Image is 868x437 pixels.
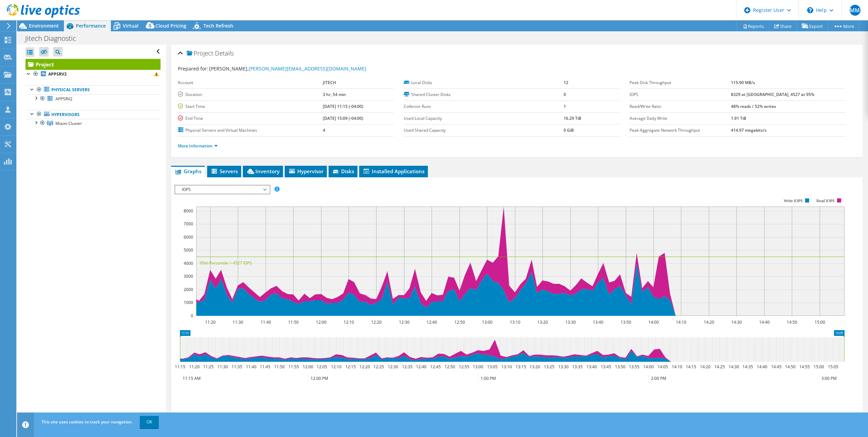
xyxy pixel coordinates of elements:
[458,364,469,370] text: 12:55
[215,49,234,57] span: Details
[600,364,611,370] text: 13:45
[191,313,193,319] text: 0
[323,80,336,85] b: JITECH
[786,319,797,325] text: 14:50
[828,364,838,370] text: 15:05
[620,319,631,325] text: 13:50
[529,364,540,370] text: 13:20
[482,319,492,325] text: 13:00
[657,364,668,370] text: 14:05
[232,319,243,325] text: 11:30
[728,364,739,370] text: 14:30
[26,119,161,128] a: Miami Cluster
[586,364,597,370] text: 13:40
[671,364,682,370] text: 14:10
[648,319,658,325] text: 14:00
[756,364,767,370] text: 14:40
[178,127,323,134] label: Physical Servers and Virtual Machines
[404,91,563,98] label: Shared Cluster Disks
[630,91,731,98] label: IOPS
[323,115,363,121] b: [DATE] 15:09 (-04:00)
[630,103,731,110] label: Read/Write Ratio
[184,208,193,214] text: 8000
[323,127,325,133] b: 4
[487,364,497,370] text: 13:05
[630,127,731,134] label: Peak Aggregate Network Throughput
[373,364,384,370] text: 12:25
[246,168,280,175] span: Inventory
[813,364,824,370] text: 15:00
[643,364,653,370] text: 14:00
[41,419,133,425] span: This site uses cookies to track your navigation.
[184,260,193,266] text: 4000
[814,319,825,325] text: 15:00
[731,80,755,85] b: 115.90 MB/s
[184,287,193,292] text: 2000
[544,364,554,370] text: 13:25
[55,120,82,126] span: Miami Cluster
[799,364,809,370] text: 14:55
[630,115,731,122] label: Average Daily Write
[515,364,526,370] text: 13:15
[184,234,193,240] text: 6000
[189,364,199,370] text: 11:20
[184,247,193,253] text: 5000
[387,364,398,370] text: 12:30
[26,70,161,79] a: APPSRV2
[209,65,366,72] span: [PERSON_NAME],
[211,168,238,175] span: Servers
[784,198,803,203] text: Write IOPS
[217,364,228,370] text: 11:30
[26,59,161,70] a: Project
[816,198,835,203] text: Read IOPS
[703,319,714,325] text: 14:20
[55,96,72,102] span: APPSRV2
[249,65,366,72] a: [PERSON_NAME][EMAIL_ADDRESS][DOMAIN_NAME]
[785,364,795,370] text: 14:50
[184,300,193,305] text: 1000
[630,79,731,86] label: Peak Disk Throughput
[769,21,797,31] a: Share
[742,364,753,370] text: 14:35
[558,364,568,370] text: 13:30
[404,103,563,110] label: Collector Runs
[731,92,814,97] b: 8329 at [GEOGRAPHIC_DATA], 4527 at 95%
[231,364,242,370] text: 11:35
[178,79,323,86] label: Account
[187,50,213,57] span: Project
[323,92,346,97] b: 3 hr, 54 min
[472,364,483,370] text: 13:00
[592,319,603,325] text: 13:40
[178,143,218,149] a: More Information
[359,364,370,370] text: 12:20
[323,103,363,109] b: [DATE] 11:15 (-04:00)
[331,364,341,370] text: 12:10
[140,416,159,428] a: OK
[714,364,724,370] text: 14:25
[731,115,746,121] b: 1.91 TiB
[178,103,323,110] label: Start Time
[675,319,686,325] text: 14:10
[426,319,437,325] text: 12:40
[404,127,563,134] label: Used Shared Capacity
[416,364,426,370] text: 12:40
[402,364,412,370] text: 12:35
[174,364,185,370] text: 11:15
[565,319,575,325] text: 13:30
[454,319,465,325] text: 12:50
[26,85,161,94] a: Physical Servers
[564,80,568,85] b: 12
[564,103,566,109] b: 1
[179,185,266,194] span: IOPS
[26,110,161,119] a: Hypervisors
[332,168,354,175] span: Disks
[404,79,563,86] label: Local Disks
[807,7,813,13] svg: \n
[184,221,193,227] text: 7000
[371,319,381,325] text: 12:20
[76,22,106,29] span: Performance
[178,115,323,122] label: End Time
[510,319,520,325] text: 13:10
[759,319,769,325] text: 14:40
[302,364,313,370] text: 12:00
